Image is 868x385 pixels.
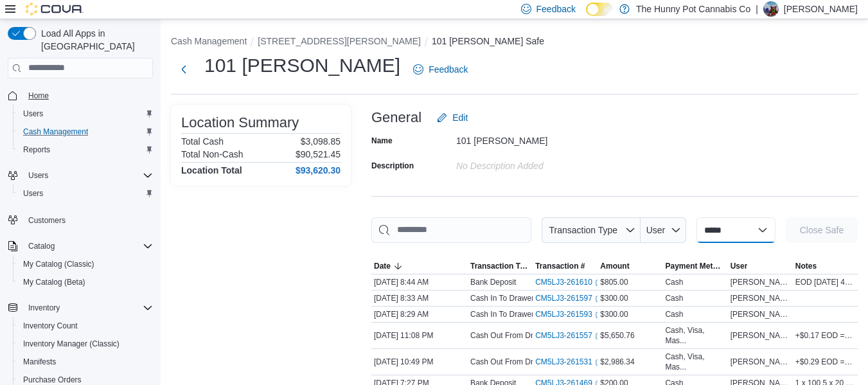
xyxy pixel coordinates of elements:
[429,63,468,76] span: Feedback
[204,53,400,78] h1: 101 [PERSON_NAME]
[432,36,544,46] button: 101 [PERSON_NAME] Safe
[28,241,55,251] span: Catalog
[595,359,603,366] svg: External link
[171,57,197,82] button: Next
[470,293,572,303] p: Cash In To Drawer (Drawer 3)
[470,261,530,271] span: Transaction Type
[452,111,468,124] span: Edit
[296,165,341,175] h4: $93,620.30
[3,299,158,317] button: Inventory
[23,145,50,155] span: Reports
[3,237,158,255] button: Catalog
[586,16,587,17] span: Dark Mode
[665,261,725,271] span: Payment Methods
[18,354,61,370] a: Manifests
[258,36,421,46] button: [STREET_ADDRESS][PERSON_NAME]
[18,106,48,121] a: Users
[595,311,603,319] svg: External link
[731,330,790,341] span: [PERSON_NAME]
[600,309,628,319] span: $300.00
[18,354,153,370] span: Manifests
[171,36,247,46] button: Cash Management
[549,225,617,235] span: Transaction Type
[23,238,60,254] button: Catalog
[535,357,603,367] a: CM5LJ3-261531External link
[456,156,628,171] div: No Description added
[533,258,598,274] button: Transaction #
[795,277,855,287] span: EOD [DATE] 4x$50 29x$20 2x$10 1x$5
[731,309,790,319] span: [PERSON_NAME]
[665,293,683,303] div: Cash
[18,318,83,334] a: Inventory Count
[18,124,153,139] span: Cash Management
[23,321,78,331] span: Inventory Count
[28,303,60,313] span: Inventory
[470,277,516,287] p: Bank Deposit
[18,274,91,290] a: My Catalog (Beta)
[595,279,603,287] svg: External link
[600,330,634,341] span: $5,650.76
[36,27,153,53] span: Load All Apps in [GEOGRAPHIC_DATA]
[13,105,158,123] button: Users
[728,258,793,274] button: User
[371,136,393,146] label: Name
[13,353,158,371] button: Manifests
[18,318,153,334] span: Inventory Count
[731,261,748,271] span: User
[371,328,468,343] div: [DATE] 11:08 PM
[535,330,603,341] a: CM5LJ3-261557External link
[795,261,817,271] span: Notes
[600,293,628,303] span: $300.00
[456,130,628,146] div: 101 [PERSON_NAME]
[18,142,153,157] span: Reports
[432,105,473,130] button: Edit
[600,277,628,287] span: $805.00
[18,186,48,201] a: Users
[665,352,725,372] div: Cash, Visa, Mas...
[598,258,662,274] button: Amount
[600,261,629,271] span: Amount
[3,166,158,184] button: Users
[13,335,158,353] button: Inventory Manager (Classic)
[23,168,53,183] button: Users
[171,35,858,50] nav: An example of EuiBreadcrumbs
[784,1,858,17] p: [PERSON_NAME]
[301,136,341,147] p: $3,098.85
[371,258,468,274] button: Date
[18,336,125,352] a: Inventory Manager (Classic)
[18,256,153,272] span: My Catalog (Classic)
[13,273,158,291] button: My Catalog (Beta)
[23,87,153,103] span: Home
[795,357,855,367] span: +$0.29 EOD =$479.25
[18,142,55,157] a: Reports
[28,91,49,101] span: Home
[18,274,153,290] span: My Catalog (Beta)
[23,277,85,287] span: My Catalog (Beta)
[371,217,531,243] input: This is a search bar. As you type, the results lower in the page will automatically filter.
[756,1,758,17] p: |
[542,217,641,243] button: Transaction Type
[28,170,48,181] span: Users
[786,217,858,243] button: Close Safe
[181,136,224,147] h6: Total Cash
[13,123,158,141] button: Cash Management
[296,149,341,159] p: $90,521.45
[535,293,603,303] a: CM5LJ3-261597External link
[18,106,153,121] span: Users
[23,211,153,228] span: Customers
[586,3,613,16] input: Dark Mode
[800,224,844,237] span: Close Safe
[23,168,153,183] span: Users
[23,238,153,254] span: Catalog
[23,375,82,385] span: Purchase Orders
[468,258,533,274] button: Transaction Type
[731,277,790,287] span: [PERSON_NAME]
[23,88,54,103] a: Home
[665,277,683,287] div: Cash
[636,1,750,17] p: The Hunny Pot Cannabis Co
[371,110,421,125] h3: General
[23,259,94,269] span: My Catalog (Classic)
[763,1,779,17] div: Kyle Billie
[371,274,468,290] div: [DATE] 8:44 AM
[646,225,666,235] span: User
